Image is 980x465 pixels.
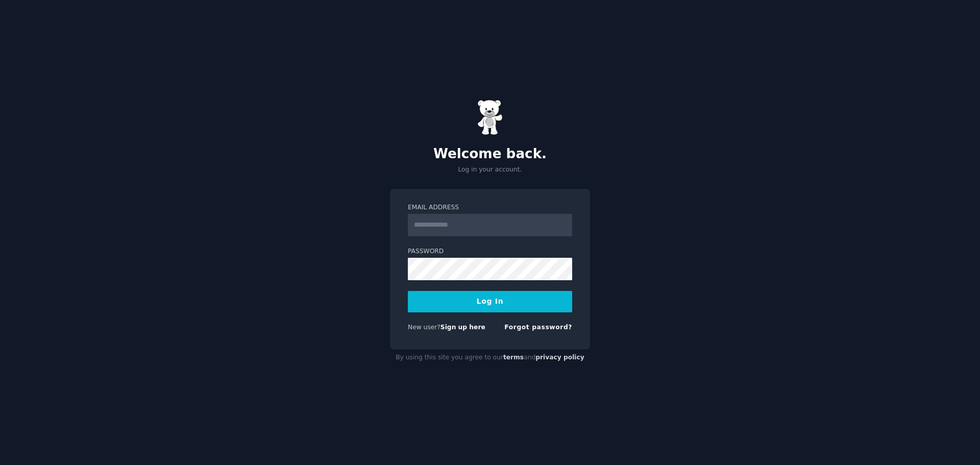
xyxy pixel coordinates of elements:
span: New user? [408,324,440,331]
label: Email Address [408,203,572,212]
label: Password [408,247,572,256]
div: By using this site you agree to our and [390,350,590,366]
img: Gummy Bear [477,100,503,135]
a: Sign up here [440,324,485,331]
h2: Welcome back. [390,146,590,162]
a: Forgot password? [504,324,572,331]
p: Log in your account. [390,165,590,175]
a: terms [503,354,524,361]
a: privacy policy [535,354,584,361]
button: Log In [408,291,572,312]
